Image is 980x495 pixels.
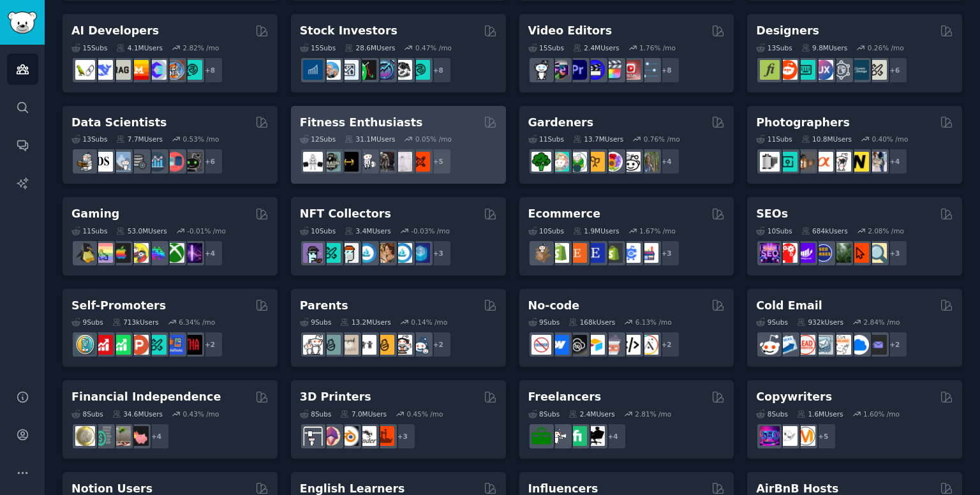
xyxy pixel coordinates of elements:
[321,243,341,263] img: NFTMarketplace
[549,60,569,80] img: editors
[357,335,376,355] img: toddlers
[621,60,641,80] img: Youtubevideo
[796,60,815,80] img: UI_Design
[568,410,615,418] div: 2.4M Users
[345,226,391,235] div: 3.4M Users
[831,152,851,172] img: canon
[129,243,149,263] img: GamerPals
[303,243,323,263] img: NFTExchange
[111,243,131,263] img: macgaming
[603,243,623,263] img: reviewmyshopify
[147,243,167,263] img: gamers
[585,60,605,80] img: VideoEditors
[585,426,605,446] img: Freelancers
[528,389,602,405] h2: Freelancers
[639,43,676,52] div: 1.76 % /mo
[831,243,851,263] img: Local_SEO
[528,43,564,52] div: 15 Sub s
[639,243,658,263] img: ecommerce_growth
[600,423,627,450] div: + 4
[644,135,680,144] div: 0.76 % /mo
[760,426,780,446] img: SEO
[375,243,394,263] img: CryptoArt
[389,423,416,450] div: + 3
[813,243,833,263] img: SEO_cases
[801,135,852,144] div: 10.8M Users
[93,426,113,446] img: FinancialPlanning
[849,152,869,172] img: Nikon
[375,60,394,80] img: StocksAndTrading
[425,57,452,84] div: + 8
[357,426,376,446] img: ender3
[165,152,184,172] img: datasets
[129,426,149,446] img: fatFIRE
[183,410,219,418] div: 0.43 % /mo
[303,152,323,172] img: GYM
[796,426,815,446] img: content_marketing
[187,226,226,235] div: -0.01 % /mo
[778,335,798,355] img: Emailmarketing
[567,60,587,80] img: premiere
[567,243,587,263] img: Etsy
[867,243,887,263] img: The_SEO
[881,57,908,84] div: + 6
[585,243,605,263] img: EtsySellers
[756,389,832,405] h2: Copywriters
[849,243,869,263] img: GoogleSearchConsole
[375,152,394,172] img: fitness30plus
[165,335,184,355] img: betatests
[756,115,850,131] h2: Photographers
[531,243,551,263] img: dropship
[75,335,95,355] img: AppIdeas
[93,335,113,355] img: youtubepromotion
[603,152,623,172] img: flowers
[653,240,680,267] div: + 3
[863,318,900,327] div: 2.84 % /mo
[549,243,569,263] img: shopify
[339,152,359,172] img: workout
[778,243,798,263] img: TechSEO
[756,206,788,222] h2: SEOs
[182,243,202,263] img: TwitchStreaming
[778,60,798,80] img: logodesign
[75,152,95,172] img: MachineLearning
[653,148,680,175] div: + 4
[392,335,412,355] img: parentsofmultiples
[549,426,569,446] img: freelance_forhire
[197,148,223,175] div: + 6
[183,43,219,52] div: 2.82 % /mo
[116,43,163,52] div: 4.1M Users
[71,135,107,144] div: 13 Sub s
[778,152,798,172] img: streetphotography
[71,23,159,39] h2: AI Developers
[760,243,780,263] img: SEO_Digital_Marketing
[71,389,221,405] h2: Financial Independence
[183,135,219,144] div: 0.53 % /mo
[621,243,641,263] img: ecommercemarketing
[810,423,836,450] div: + 5
[300,206,391,222] h2: NFT Collectors
[549,152,569,172] img: succulents
[197,57,223,84] div: + 8
[165,60,184,80] img: llmops
[760,335,780,355] img: sales
[392,152,412,172] img: physicaltherapy
[867,60,887,80] img: UX_Design
[375,426,394,446] img: FixMyPrint
[531,60,551,80] img: gopro
[340,410,387,418] div: 7.0M Users
[573,43,620,52] div: 2.4M Users
[639,335,658,355] img: Adalo
[111,152,131,172] img: statistics
[760,60,780,80] img: typography
[849,335,869,355] img: B2BSaaS
[321,335,341,355] img: SingleParents
[410,243,430,263] img: DigitalItems
[392,60,412,80] img: swingtrading
[357,243,376,263] img: OpenSeaNFT
[867,335,887,355] img: EmailOutreach
[756,43,792,52] div: 13 Sub s
[300,410,332,418] div: 8 Sub s
[796,335,815,355] img: LeadGeneration
[813,335,833,355] img: coldemail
